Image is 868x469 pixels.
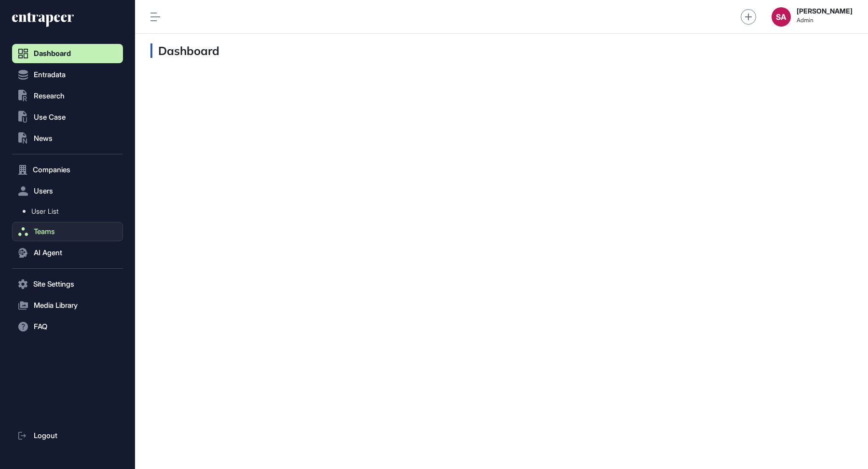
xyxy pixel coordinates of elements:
span: Logout [34,432,57,440]
button: Research [12,86,123,106]
h3: Dashboard [150,43,219,58]
button: SA [772,7,791,27]
button: Users [12,181,123,201]
span: Teams [34,228,55,235]
span: Media Library [34,302,78,309]
button: AI Agent [12,243,123,262]
button: Use Case [12,108,123,127]
span: AI Agent [34,249,62,257]
a: User List [17,203,123,220]
button: Entradata [12,65,123,84]
span: Entradata [34,71,66,79]
button: FAQ [12,317,123,336]
button: Media Library [12,296,123,315]
span: User List [31,207,58,215]
span: Admin [797,17,853,24]
strong: [PERSON_NAME] [797,7,853,15]
span: Research [34,92,65,100]
button: Teams [12,222,123,241]
span: Dashboard [34,50,71,57]
button: Companies [12,160,123,179]
span: Companies [33,166,70,174]
span: Use Case [34,113,66,121]
span: FAQ [34,323,47,331]
button: News [12,129,123,148]
a: Dashboard [12,44,123,63]
button: Site Settings [12,275,123,294]
span: Users [34,187,53,195]
span: News [34,135,53,142]
span: Site Settings [33,280,74,288]
a: Logout [12,426,123,445]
